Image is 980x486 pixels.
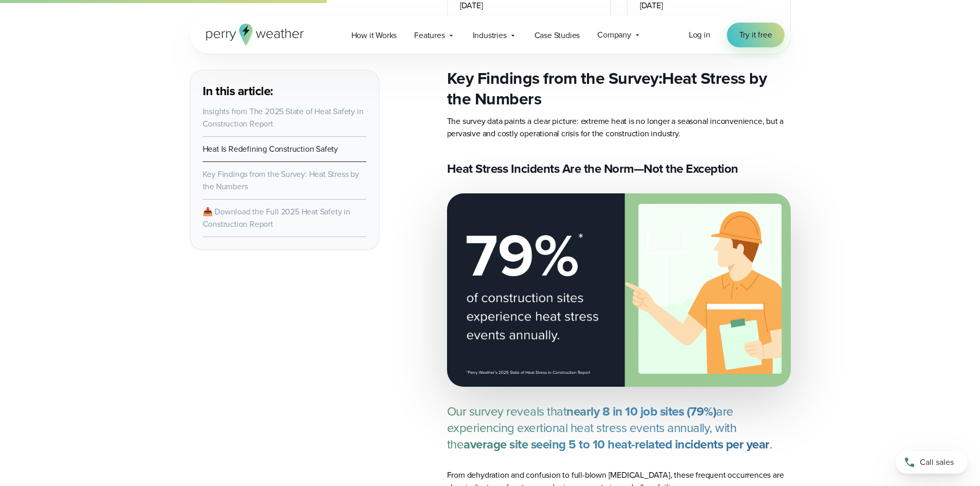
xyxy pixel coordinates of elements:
span: Company [597,29,631,41]
span: Call sales [920,456,954,469]
span: Case Studies [534,29,580,42]
strong: Heat Stress by the Numbers [447,66,767,111]
span: Log in [689,29,710,41]
strong: nearly 8 in 10 job sites (79%) [566,402,716,421]
a: Heat Is Redefining Construction Safety [203,143,338,155]
h3: In this article: [203,83,366,99]
span: Features [414,29,444,42]
a: 📥 Download the Full 2025 Heat Safety in Construction Report [203,206,350,230]
img: exertional heat stress events [447,193,791,387]
h2: : [447,68,791,109]
span: Industries [473,29,507,42]
a: Key Findings from the Survey: Heat Stress by the Numbers [203,168,359,192]
p: Our survey reveals that are experiencing exertional heat stress events annually, with the . [447,403,791,453]
a: Call sales [896,451,968,474]
strong: Key Findings from the Survey [447,66,658,91]
p: The survey data paints a clear picture: extreme heat is no longer a seasonal inconvenience, but a... [447,115,791,140]
a: Try it free [727,23,785,47]
a: Case Studies [526,25,589,46]
a: How it Works [343,25,406,46]
a: Insights from The 2025 State of Heat Safety in Construction Report [203,105,364,130]
strong: average site seeing 5 to 10 heat-related incidents per year [464,435,770,454]
strong: Heat Stress Incidents Are the Norm—Not the Exception [447,159,738,178]
span: Try it free [739,29,772,41]
a: Log in [689,29,710,41]
span: How it Works [351,29,397,42]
